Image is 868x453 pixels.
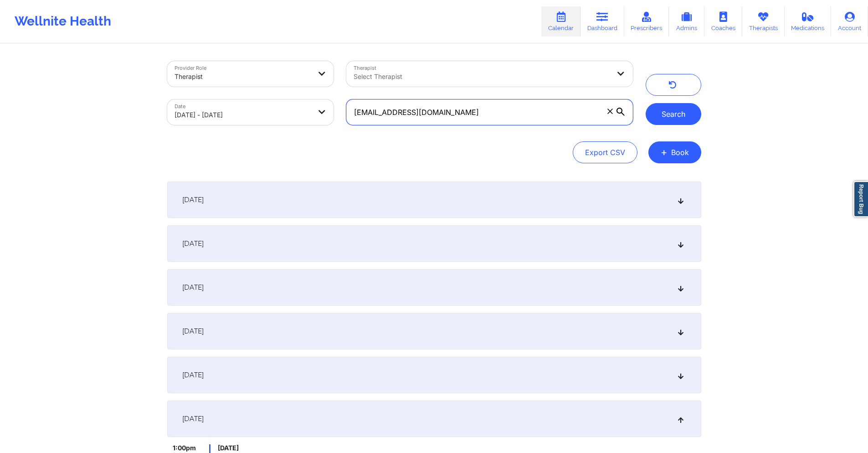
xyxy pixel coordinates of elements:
[853,181,868,217] a: Report Bug
[175,67,311,87] div: Therapist
[182,327,204,336] span: [DATE]
[580,6,624,36] a: Dashboard
[182,283,204,292] span: [DATE]
[831,6,868,36] a: Account
[661,150,668,155] span: +
[704,6,742,36] a: Coaches
[624,6,669,36] a: Prescribers
[182,370,204,380] span: [DATE]
[648,141,701,163] button: +Book
[218,444,378,452] span: [DATE]
[646,103,701,125] button: Search
[175,105,311,125] div: [DATE] - [DATE]
[573,141,637,163] button: Export CSV
[742,6,785,36] a: Therapists
[541,6,580,36] a: Calendar
[785,6,832,36] a: Medications
[346,99,632,125] input: Search by patient email
[182,195,204,204] span: [DATE]
[182,414,204,423] span: [DATE]
[669,6,704,36] a: Admins
[182,239,204,248] span: [DATE]
[173,444,196,452] span: 1:00pm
